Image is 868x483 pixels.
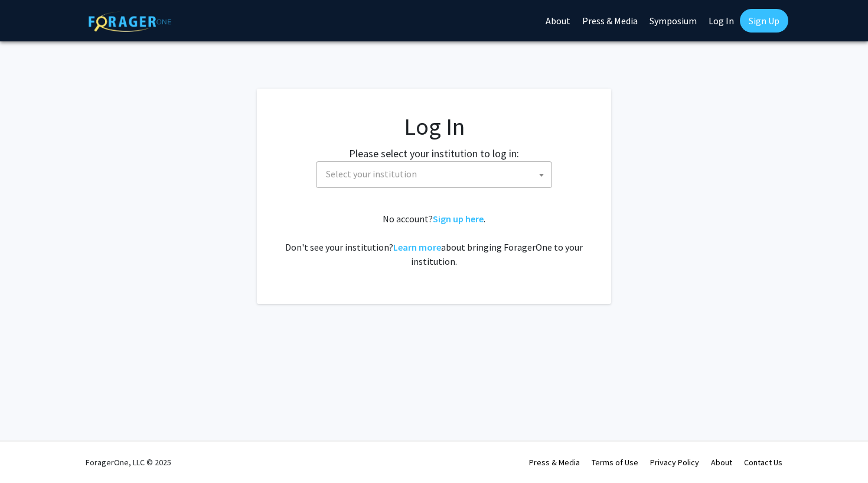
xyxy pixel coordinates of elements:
[316,161,552,188] span: Select your institution
[529,457,580,468] a: Press & Media
[280,112,588,141] h1: Log In
[86,442,171,483] div: ForagerOne, LLC © 2025
[393,241,441,253] a: Learn more about bringing ForagerOne to your institution
[650,457,699,468] a: Privacy Policy
[326,168,417,180] span: Select your institution
[321,162,552,186] span: Select your institution
[349,145,519,161] label: Please select your institution to log in:
[280,212,588,268] div: No account? . Don't see your institution? about bringing ForagerOne to your institution.
[433,213,484,225] a: Sign up here
[9,430,50,474] iframe: Chat
[711,457,732,468] a: About
[89,11,171,32] img: ForagerOne Logo
[744,457,782,468] a: Contact Us
[740,9,788,33] a: Sign Up
[592,457,638,468] a: Terms of Use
